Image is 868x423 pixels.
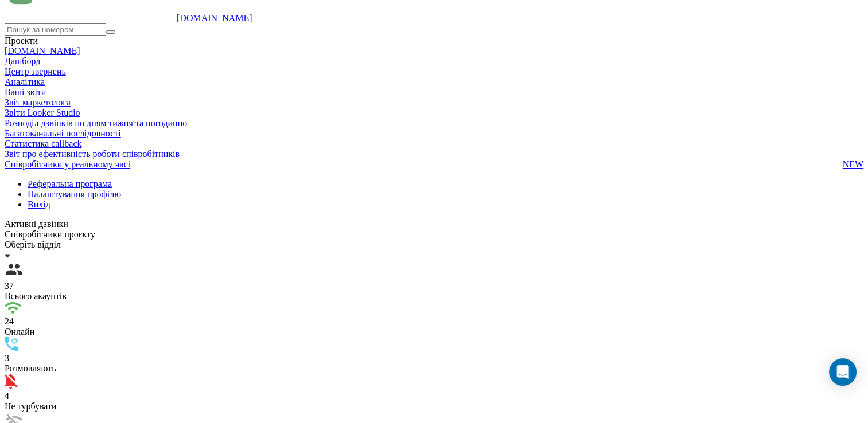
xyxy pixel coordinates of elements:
a: Аналiтика [5,77,45,87]
a: [DOMAIN_NAME] [5,46,80,56]
a: Дашборд [5,56,40,66]
span: Розподіл дзвінків по дням тижня та погодинно [5,118,187,128]
div: Всього акаунтів [5,291,863,301]
div: Оберіть відділ [5,240,863,250]
a: Звіт маркетолога [5,97,863,108]
div: Співробітники проєкту [5,229,863,240]
input: Пошук за номером [5,23,106,36]
a: Центр звернень [5,66,66,76]
a: Вихід [28,199,50,209]
a: Звіт про ефективність роботи співробітників [5,149,863,159]
a: Співробітники у реальному часіNEW [5,159,863,170]
span: Співробітники у реальному часі [5,159,130,170]
span: Звіт про ефективність роботи співробітників [5,149,180,159]
span: Звіти Looker Studio [5,108,80,118]
a: Багатоканальні послідовності [5,128,863,139]
a: Ваші звіти [5,87,863,97]
span: Звіт маркетолога [5,97,71,108]
span: Статистика callback [5,139,81,149]
a: Налаштування профілю [28,189,121,199]
div: Проекти [5,36,863,46]
span: NEW [843,159,863,170]
div: Онлайн [5,327,863,337]
a: Реферальна програма [28,179,112,189]
a: Розподіл дзвінків по дням тижня та погодинно [5,118,863,128]
div: 37 [5,281,863,291]
div: Розмовляють [5,363,863,374]
span: Ваші звіти [5,87,46,97]
div: 24 [5,316,863,327]
a: [DOMAIN_NAME] [177,13,252,23]
span: Багатоканальні послідовності [5,128,121,139]
div: Open Intercom Messenger [829,358,857,386]
div: Не турбувати [5,401,863,412]
div: 3 [5,353,863,363]
a: Звіти Looker Studio [5,108,863,118]
div: Активні дзвінки [5,219,863,229]
a: Статистика callback [5,139,863,149]
div: 4 [5,391,863,401]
